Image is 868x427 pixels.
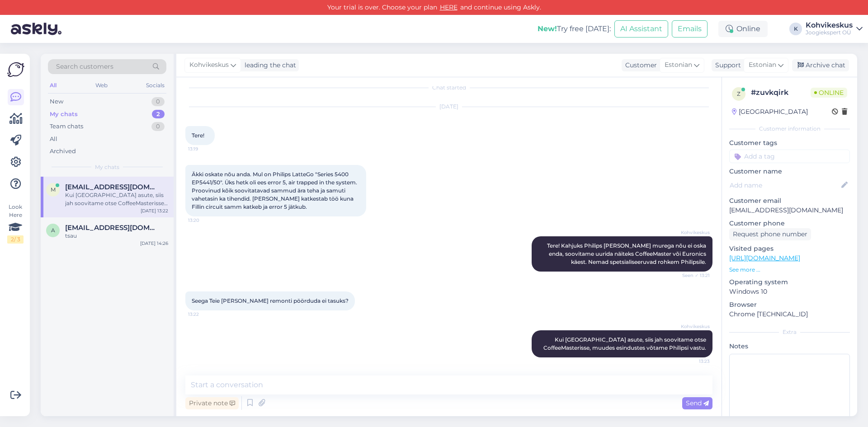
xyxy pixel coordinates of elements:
[665,60,692,70] span: Estonian
[729,277,850,287] p: Operating system
[65,224,159,232] span: anette.p2rn@gmail.com
[730,180,840,190] input: Add name
[51,227,55,234] span: a
[152,110,165,119] div: 2
[141,207,168,214] div: [DATE] 13:22
[729,342,850,351] p: Notes
[192,171,359,210] span: Äkki oskate nõu anda. Mul on Philips LatteGo "Series 5400 EP5441/50". Üks hetk oli ees error 5, a...
[729,228,811,240] div: Request phone number
[806,22,853,29] div: Kohvikeskus
[712,61,741,70] div: Support
[792,59,849,71] div: Archive chat
[729,125,850,133] div: Customer information
[50,122,83,131] div: Team chats
[50,97,63,106] div: New
[676,323,710,330] span: Kohvikeskus
[729,266,850,274] p: See more ...
[185,84,712,92] div: Chat started
[729,244,850,253] p: Visited pages
[729,287,850,296] p: Windows 10
[672,20,708,38] button: Emails
[806,22,863,36] a: KohvikeskusJoogiekspert OÜ
[95,163,119,171] span: My chats
[729,206,850,215] p: [EMAIL_ADDRESS][DOMAIN_NAME]
[151,97,165,106] div: 0
[676,358,710,365] span: 13:23
[686,399,709,407] span: Send
[676,229,710,236] span: Kohvikeskus
[538,23,611,34] div: Try free [DATE]:
[65,183,159,191] span: madis@madis.ee
[185,103,712,111] div: [DATE]
[50,110,78,119] div: My chats
[65,191,168,207] div: Kui [GEOGRAPHIC_DATA] asute, siis jah soovitame otse CoffeeMasterisse, muudes esindustes võtame P...
[51,186,56,193] span: m
[622,61,657,70] div: Customer
[7,61,24,78] img: Askly Logo
[189,60,229,70] span: Kohvikeskus
[94,80,109,91] div: Web
[729,310,850,319] p: Chrome [TECHNICAL_ID]
[543,336,708,351] span: Kui [GEOGRAPHIC_DATA] asute, siis jah soovitame otse CoffeeMasterisse, muudes esindustes võtame P...
[751,87,811,98] div: # zuvkqirk
[729,219,850,228] p: Customer phone
[7,235,24,244] div: 2 / 3
[50,135,57,144] div: All
[729,196,850,206] p: Customer email
[185,397,239,409] div: Private note
[7,203,24,244] div: Look Here
[188,311,222,318] span: 13:22
[729,254,800,262] a: [URL][DOMAIN_NAME]
[547,242,708,265] span: Tere! Kahjuks Philips [PERSON_NAME] murega nõu ei oska enda, soovitame uurida näiteks CoffeeMaste...
[749,60,776,70] span: Estonian
[151,122,165,131] div: 0
[732,107,808,117] div: [GEOGRAPHIC_DATA]
[241,61,296,70] div: leading the chat
[729,167,850,176] p: Customer name
[437,3,460,11] a: HERE
[140,240,168,247] div: [DATE] 14:26
[614,20,668,38] button: AI Assistant
[729,300,850,310] p: Browser
[811,88,847,98] span: Online
[192,297,349,304] span: Seega Teie [PERSON_NAME] remonti pöörduda ei tasuks?
[48,80,58,91] div: All
[144,80,166,91] div: Socials
[806,29,853,36] div: Joogiekspert OÜ
[729,328,850,336] div: Extra
[789,23,802,35] div: K
[56,62,113,71] span: Search customers
[538,24,557,33] b: New!
[737,90,741,97] span: z
[676,272,710,279] span: Seen ✓ 13:21
[50,147,76,156] div: Archived
[729,150,850,163] input: Add a tag
[188,145,222,152] span: 13:19
[192,132,204,139] span: Tere!
[65,232,168,240] div: tsau
[188,217,222,224] span: 13:20
[729,138,850,148] p: Customer tags
[718,21,768,37] div: Online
